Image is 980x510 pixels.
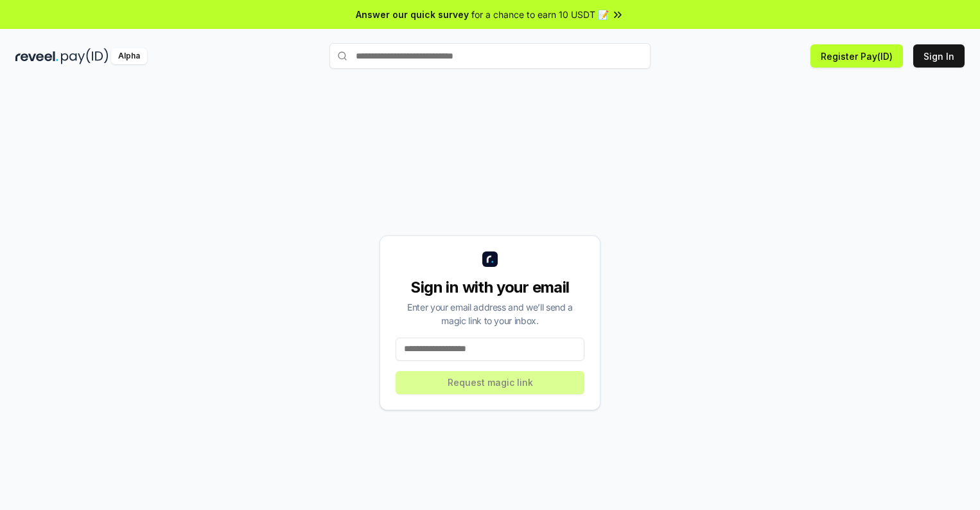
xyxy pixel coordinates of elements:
div: Alpha [111,48,147,64]
div: Enter your email address and we’ll send a magic link to your inbox. [396,300,584,327]
img: reveel_dark [15,48,58,64]
button: Register Pay(ID) [810,44,903,68]
div: Sign in with your email [396,277,584,298]
img: pay_id [61,48,109,64]
span: for a chance to earn 10 USDT 📝 [471,8,609,21]
span: Answer our quick survey [356,8,469,21]
button: Sign In [913,44,965,68]
img: logo_small [482,251,498,267]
